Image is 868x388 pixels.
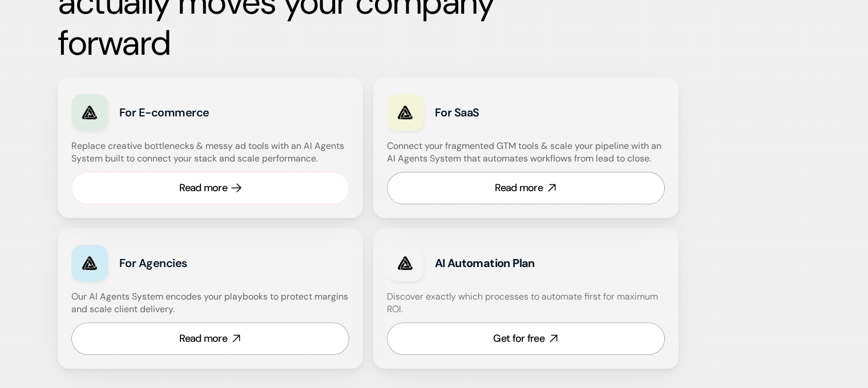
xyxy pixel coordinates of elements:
[179,332,227,346] div: Read more
[387,172,665,204] a: Read more
[387,290,665,316] h4: Discover exactly which processes to automate first for maximum ROI.
[495,181,543,195] div: Read more
[387,140,671,165] h4: Connect your fragmented GTM tools & scale your pipeline with an AI Agents System that automates w...
[435,104,591,120] h3: For SaaS
[119,104,275,120] h3: For E-commerce
[71,140,346,165] h4: Replace creative bottlenecks & messy ad tools with an AI Agents System built to connect your stac...
[435,256,535,270] strong: AI Automation Plan
[119,255,275,271] h3: For Agencies
[387,322,665,355] a: Get for free
[71,322,349,355] a: Read more
[493,332,544,346] div: Get for free
[179,181,227,195] div: Read more
[71,290,349,316] h4: Our AI Agents System encodes your playbooks to protect margins and scale client delivery.
[71,172,349,204] a: Read more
